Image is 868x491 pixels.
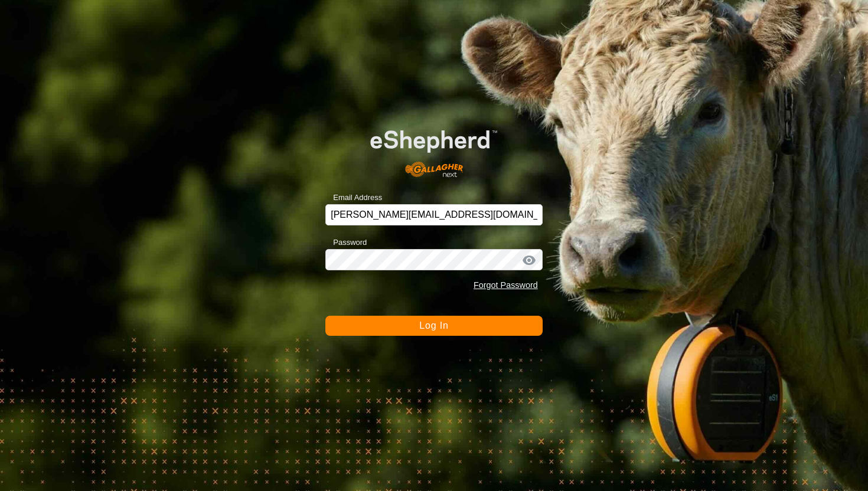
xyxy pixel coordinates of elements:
label: Email Address [325,192,382,204]
a: Forgot Password [474,280,538,290]
img: E-shepherd Logo [347,112,521,186]
label: Password [325,237,367,248]
input: Email Address [325,204,543,225]
button: Log In [325,316,543,336]
span: Log In [419,320,448,330]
